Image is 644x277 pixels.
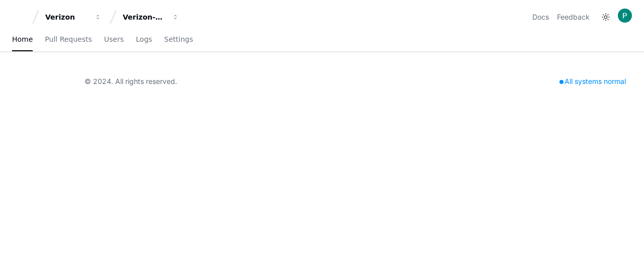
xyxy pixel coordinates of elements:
button: Verizon [41,8,106,26]
a: Users [104,28,124,51]
button: Feedback [557,12,590,22]
a: Pull Requests [45,28,92,51]
a: Docs [532,12,549,22]
a: Settings [164,28,193,51]
img: ACg8ocLL3vXvdba5S5V7nChXuiKYjYAj5GQFF3QGVBb6etwgLiZA=s96-c [618,9,632,23]
span: Settings [164,36,193,42]
span: Users [104,36,124,42]
div: Verizon-Clarify-Order-Management [123,12,166,22]
a: Home [12,28,33,51]
div: Verizon [45,12,89,22]
div: All systems normal [553,74,632,88]
span: Home [12,36,33,42]
a: Logs [136,28,152,51]
span: Logs [136,36,152,42]
div: © 2024. All rights reserved. [85,76,177,86]
button: Verizon-Clarify-Order-Management [119,8,183,26]
span: Pull Requests [45,36,92,42]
